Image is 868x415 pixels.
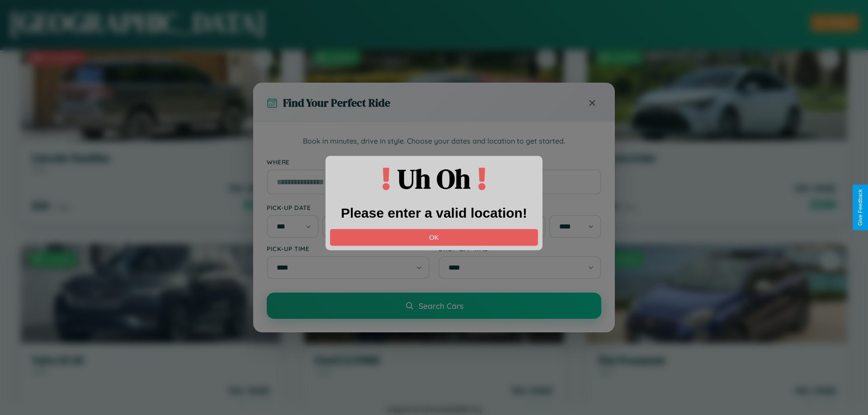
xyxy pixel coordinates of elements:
[267,158,601,166] label: Where
[267,245,429,252] label: Pick-up Time
[419,301,463,311] span: Search Cars
[439,245,601,252] label: Drop-off Time
[267,204,429,211] label: Pick-up Date
[439,204,601,211] label: Drop-off Date
[267,135,601,147] p: Book in minutes, drive in style. Choose your dates and location to get started.
[283,95,390,110] h3: Find Your Perfect Ride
